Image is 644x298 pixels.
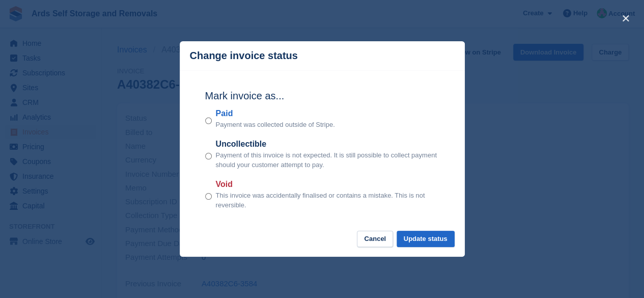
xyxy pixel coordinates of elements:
label: Void [216,178,439,191]
p: Payment of this invoice is not expected. It is still possible to collect payment should your cust... [216,150,439,170]
h2: Mark invoice as... [205,88,439,103]
label: Uncollectible [216,138,439,150]
p: This invoice was accidentally finalised or contains a mistake. This is not reversible. [216,191,439,210]
button: close [618,10,634,26]
button: Cancel [357,231,393,248]
button: Update status [397,231,455,248]
p: Change invoice status [190,50,298,62]
p: Payment was collected outside of Stripe. [216,120,335,130]
label: Paid [216,107,335,120]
